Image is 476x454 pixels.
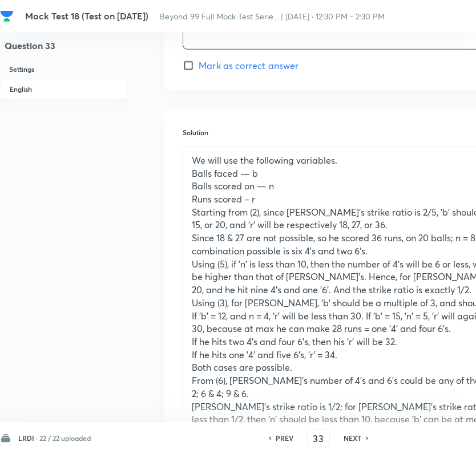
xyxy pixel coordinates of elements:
span: Beyond 99 Full Mock Test Serie... | [DATE] · 12:30 PM - 2:30 PM [160,11,385,22]
h6: 22 / 22 uploaded [39,433,91,443]
span: Mark as correct answer [199,59,298,72]
span: Mock Test 18 (Test on [DATE]) [25,10,148,22]
h6: PREV [276,433,293,443]
h6: LRDI · [18,433,38,443]
h6: NEXT [344,433,361,443]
